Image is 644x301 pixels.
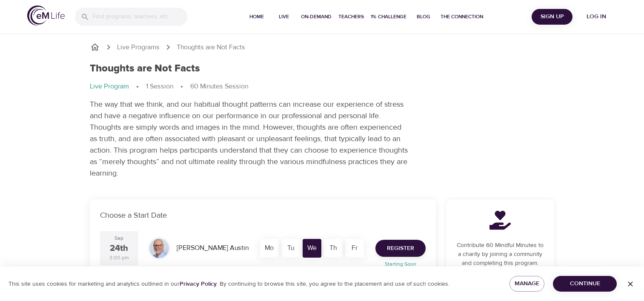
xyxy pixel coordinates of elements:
[324,239,343,258] div: Th
[338,12,364,21] span: Teachers
[90,82,129,91] p: Live Program
[281,239,300,258] div: Tu
[387,243,414,254] span: Register
[535,11,569,22] span: Sign Up
[90,99,409,179] p: The way that we think, and our habitual thought patterns can increase our experience of stress an...
[27,6,65,26] img: logo
[303,239,321,258] div: We
[100,210,426,221] p: Choose a Start Date
[90,42,555,52] nav: breadcrumb
[117,43,160,52] a: Live Programs
[301,12,332,21] span: On-Demand
[146,82,173,91] p: 1 Session
[260,239,279,258] div: Mo
[371,12,406,21] span: 1% Challenge
[456,241,544,268] p: Contribute 60 Mindful Minutes to a charity by joining a community and completing this program.
[180,280,217,288] a: Privacy Policy
[413,12,434,21] span: Blog
[509,276,545,292] button: Manage
[532,9,572,25] button: Sign Up
[274,12,294,21] span: Live
[109,254,129,261] div: 3:00 pm
[375,240,426,257] button: Register
[246,12,267,21] span: Home
[114,235,123,242] div: Sep
[370,260,431,268] p: Starting Soon
[173,240,252,256] div: [PERSON_NAME] Austin
[93,8,187,26] input: Find programs, teachers, etc...
[177,43,245,52] p: Thoughts are Not Facts
[576,9,617,25] button: Log in
[190,82,248,91] p: 60 Minutes Session
[516,278,538,289] span: Manage
[560,278,610,289] span: Continue
[90,62,200,75] h1: Thoughts are Not Facts
[579,11,613,22] span: Log in
[90,82,555,92] nav: breadcrumb
[441,12,483,21] span: The Connection
[553,276,617,292] button: Continue
[110,242,128,255] div: 24th
[345,239,364,258] div: Fr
